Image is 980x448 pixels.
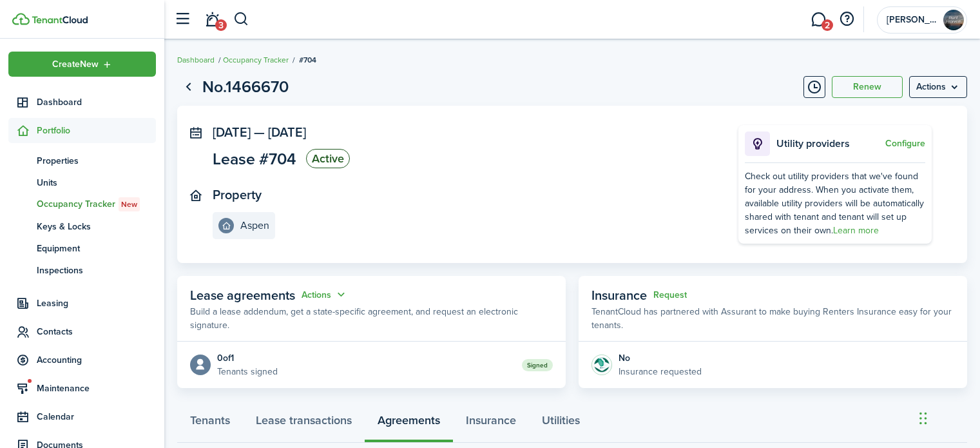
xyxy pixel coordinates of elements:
[240,220,269,231] e-details-info-title: Aspen
[887,15,938,24] span: Rent Franklin
[306,149,350,168] status: Active
[268,122,306,142] span: [DATE]
[12,13,30,25] img: TenantCloud
[37,220,156,233] span: Keys & Locks
[233,8,249,30] button: Search
[909,76,967,98] menu-btn: Actions
[37,353,156,367] span: Accounting
[8,259,156,281] a: Inspections
[37,176,156,190] span: Units
[8,90,156,115] a: Dashboard
[821,19,833,31] span: 2
[302,287,348,302] button: Actions
[37,124,156,137] span: Portfolio
[37,297,156,310] span: Leasing
[223,54,289,66] a: Occupancy Tracker
[776,136,882,151] p: Utility providers
[943,10,964,30] img: Rent Franklin
[591,305,954,332] p: TenantCloud has partnered with Assurant to make buying Renters Insurance easy for your tenants.
[243,404,365,443] a: Lease transactions
[919,399,927,438] div: Drag
[8,215,156,237] a: Keys & Locks
[836,8,858,30] button: Open resource center
[121,199,137,210] span: New
[619,351,702,365] div: No
[37,242,156,255] span: Equipment
[529,404,593,443] a: Utilities
[8,237,156,259] a: Equipment
[8,193,156,215] a: Occupancy TrackerNew
[745,170,925,237] div: Check out utility providers that we've found for your address. When you activate them, available ...
[299,54,316,66] span: #704
[200,3,224,36] a: Notifications
[803,76,825,98] button: Timeline
[213,151,296,167] span: Lease #704
[806,3,831,36] a: Messaging
[8,150,156,171] a: Properties
[37,197,156,211] span: Occupancy Tracker
[170,7,195,32] button: Open sidebar
[37,410,156,424] span: Calendar
[177,404,243,443] a: Tenants
[8,171,156,193] a: Units
[217,351,278,365] div: 0 of 1
[37,154,156,168] span: Properties
[32,16,88,24] img: TenantCloud
[591,355,612,375] img: Insurance protection
[302,287,348,302] button: Open menu
[215,19,227,31] span: 3
[52,60,99,69] span: Create New
[8,52,156,77] button: Open menu
[909,76,967,98] button: Open menu
[916,386,980,448] iframe: Chat Widget
[885,139,925,149] button: Configure
[202,75,289,99] h1: No.1466670
[591,286,647,305] span: Insurance
[833,224,879,237] a: Learn more
[37,95,156,109] span: Dashboard
[37,325,156,338] span: Contacts
[522,359,553,371] status: Signed
[177,54,215,66] a: Dashboard
[832,76,903,98] button: Renew
[213,188,262,202] panel-main-title: Property
[190,305,553,332] p: Build a lease addendum, get a state-specific agreement, and request an electronic signature.
[254,122,265,142] span: —
[619,365,702,378] p: Insurance requested
[217,365,278,378] p: Tenants signed
[213,122,251,142] span: [DATE]
[37,382,156,395] span: Maintenance
[453,404,529,443] a: Insurance
[177,76,199,98] a: Go back
[190,286,295,305] span: Lease agreements
[37,264,156,277] span: Inspections
[653,290,687,300] button: Request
